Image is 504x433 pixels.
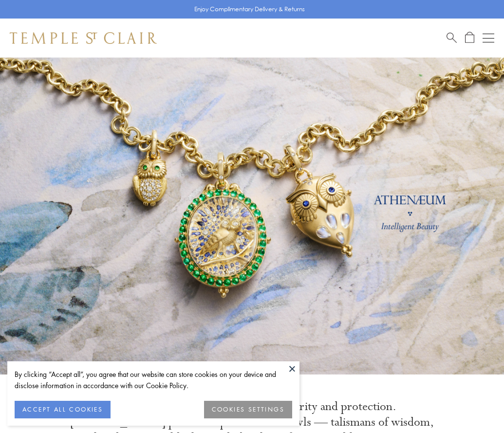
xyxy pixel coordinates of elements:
[447,32,457,44] a: Search
[194,4,305,14] p: Enjoy Complimentary Delivery & Returns
[15,369,292,391] div: By clicking “Accept all”, you agree that our website can store cookies on your device and disclos...
[483,32,494,44] button: Open navigation
[204,401,292,418] button: COOKIES SETTINGS
[10,32,157,44] img: Temple St. Clair
[15,401,111,418] button: ACCEPT ALL COOKIES
[465,32,474,44] a: Open Shopping Bag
